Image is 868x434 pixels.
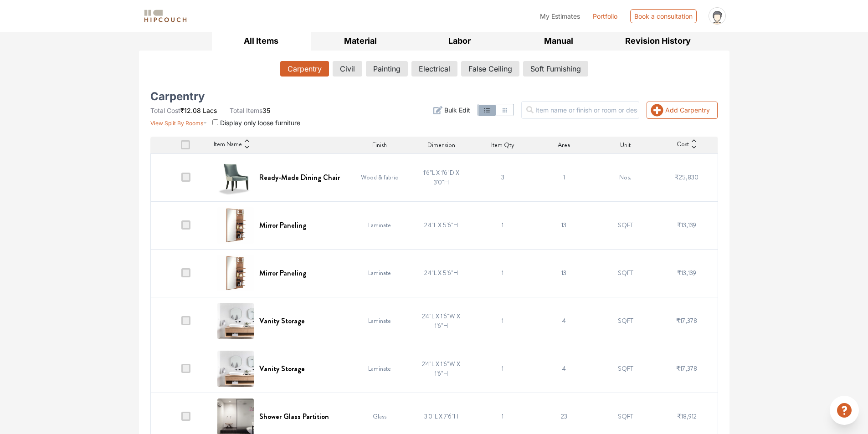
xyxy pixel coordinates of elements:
[491,140,514,150] span: Item Qty
[608,31,708,51] button: Revision History
[523,61,588,77] button: Soft Furnishing
[427,140,455,150] span: Dimension
[630,9,697,23] div: Book a consultation
[203,107,217,114] span: Lacs
[143,6,188,26] span: logo-horizontal.svg
[259,364,305,373] h6: Vanity Storage
[214,139,242,150] span: Item Name
[472,153,534,201] td: 3
[677,139,689,150] span: Cost
[349,201,411,249] td: Laminate
[259,173,340,182] h6: Ready-Made Dining Chair
[259,317,305,325] h6: Vanity Storage
[461,61,519,77] button: False Ceiling
[333,61,362,77] button: Civil
[150,115,207,128] button: View Split By Rooms
[230,107,262,114] span: Total Items
[217,159,254,196] img: Ready-Made Dining Chair
[349,297,411,345] td: Laminate
[411,249,472,297] td: 2'4"L X 5'6"H
[472,249,534,297] td: 1
[217,351,254,387] img: Vanity Storage
[595,345,656,393] td: SQFT
[311,31,410,51] button: Material
[595,249,656,297] td: SQFT
[595,201,656,249] td: SQFT
[259,269,306,277] h6: Mirror Paneling
[410,31,509,51] button: Labor
[595,297,656,345] td: SQFT
[675,173,699,182] span: ₹25,830
[349,345,411,393] td: Laminate
[411,345,472,393] td: 2'4"L X 1'6"W X 1'6"H
[217,255,254,291] img: Mirror Paneling
[558,140,570,150] span: Area
[677,268,696,277] span: ₹13,139
[217,303,254,339] img: Vanity Storage
[411,297,472,345] td: 2'4"L X 1'6"W X 1'6"H
[676,364,697,373] span: ₹17,378
[411,201,472,249] td: 2'4"L X 5'6"H
[411,61,457,77] button: Electrical
[676,316,697,325] span: ₹17,378
[472,345,534,393] td: 1
[349,249,411,297] td: Laminate
[472,201,534,249] td: 1
[150,120,203,127] span: View Split By Rooms
[433,105,470,115] button: Bulk Edit
[259,221,306,230] h6: Mirror Paneling
[180,107,201,114] span: ₹12.08
[677,412,697,421] span: ₹18,912
[349,153,411,201] td: Wood & fabric
[677,220,696,230] span: ₹13,139
[595,153,656,201] td: Nos.
[444,105,470,115] span: Bulk Edit
[366,61,408,77] button: Painting
[212,31,311,51] button: All Items
[143,8,188,24] img: logo-horizontal.svg
[372,140,387,150] span: Finish
[150,93,205,100] h5: Carpentry
[280,61,329,77] button: Carpentry
[259,412,329,421] h6: Shower Glass Partition
[593,11,617,21] a: Portfolio
[150,107,180,114] span: Total Cost
[533,297,595,345] td: 4
[533,153,595,201] td: 1
[472,297,534,345] td: 1
[620,140,631,150] span: Unit
[533,345,595,393] td: 4
[533,249,595,297] td: 13
[509,31,608,51] button: Manual
[521,101,639,119] input: Item name or finish or room or description
[230,106,270,115] li: 35
[647,102,718,119] button: Add Carpentry
[540,12,580,20] span: My Estimates
[533,201,595,249] td: 13
[217,207,254,244] img: Mirror Paneling
[220,119,300,127] span: Display only loose furniture
[411,153,472,201] td: 1'6"L X 1'6"D X 3'0"H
